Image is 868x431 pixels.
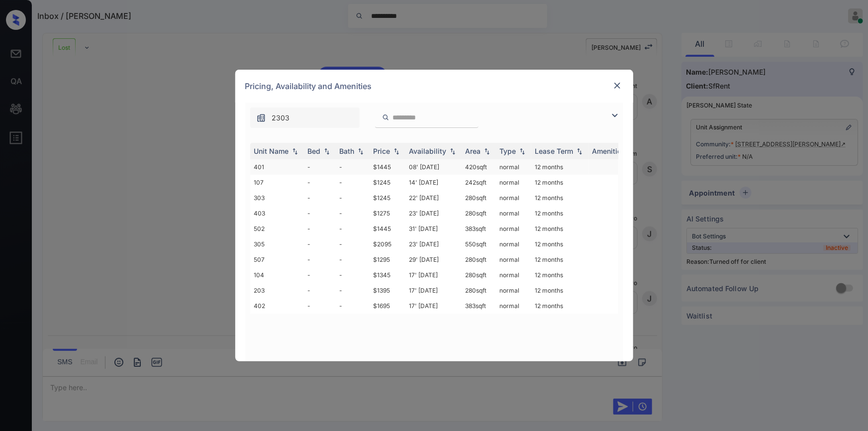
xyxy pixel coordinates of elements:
[496,267,531,283] td: normal
[370,159,405,175] td: $1445
[336,283,370,298] td: -
[336,206,370,221] td: -
[290,148,300,155] img: sorting
[304,267,336,283] td: -
[304,298,336,314] td: -
[382,113,389,122] img: icon-zuma
[448,148,458,155] img: sorting
[496,175,531,190] td: normal
[531,267,588,283] td: 12 months
[405,298,462,314] td: 17' [DATE]
[405,252,462,267] td: 29' [DATE]
[250,252,304,267] td: 507
[535,147,574,155] div: Lease Term
[496,252,531,267] td: normal
[575,148,584,155] img: sorting
[391,148,401,155] img: sorting
[462,175,496,190] td: 242 sqft
[256,113,266,123] img: icon-zuma
[374,147,390,155] div: Price
[531,236,588,252] td: 12 months
[496,283,531,298] td: normal
[250,283,304,298] td: 203
[250,267,304,283] td: 104
[304,159,336,175] td: -
[531,298,588,314] td: 12 months
[235,70,633,103] div: Pricing, Availability and Amenities
[250,298,304,314] td: 402
[322,148,332,155] img: sorting
[250,159,304,175] td: 401
[250,206,304,221] td: 403
[370,206,405,221] td: $1275
[356,148,366,155] img: sorting
[531,283,588,298] td: 12 months
[462,252,496,267] td: 280 sqft
[336,267,370,283] td: -
[250,221,304,236] td: 502
[304,252,336,267] td: -
[304,175,336,190] td: -
[250,236,304,252] td: 305
[405,159,462,175] td: 08' [DATE]
[370,190,405,206] td: $1245
[250,190,304,206] td: 303
[496,221,531,236] td: normal
[517,148,527,155] img: sorting
[304,206,336,221] td: -
[462,236,496,252] td: 550 sqft
[336,190,370,206] td: -
[308,147,321,155] div: Bed
[336,175,370,190] td: -
[462,221,496,236] td: 383 sqft
[496,159,531,175] td: normal
[462,267,496,283] td: 280 sqft
[336,298,370,314] td: -
[304,236,336,252] td: -
[370,175,405,190] td: $1245
[336,252,370,267] td: -
[370,252,405,267] td: $1295
[531,190,588,206] td: 12 months
[370,283,405,298] td: $1395
[592,147,626,155] div: Amenities
[531,252,588,267] td: 12 months
[336,236,370,252] td: -
[405,175,462,190] td: 14' [DATE]
[531,159,588,175] td: 12 months
[370,221,405,236] td: $1445
[370,267,405,283] td: $1345
[462,298,496,314] td: 383 sqft
[304,221,336,236] td: -
[409,147,447,155] div: Availability
[370,298,405,314] td: $1695
[405,267,462,283] td: 17' [DATE]
[272,112,290,123] span: 2303
[462,159,496,175] td: 420 sqft
[496,298,531,314] td: normal
[336,159,370,175] td: -
[462,190,496,206] td: 280 sqft
[304,283,336,298] td: -
[370,236,405,252] td: $2095
[482,148,492,155] img: sorting
[466,147,481,155] div: Area
[496,206,531,221] td: normal
[609,109,621,121] img: icon-zuma
[496,236,531,252] td: normal
[405,206,462,221] td: 23' [DATE]
[531,175,588,190] td: 12 months
[336,221,370,236] td: -
[500,147,516,155] div: Type
[250,175,304,190] td: 107
[405,221,462,236] td: 31' [DATE]
[531,221,588,236] td: 12 months
[462,206,496,221] td: 280 sqft
[496,190,531,206] td: normal
[405,283,462,298] td: 17' [DATE]
[612,81,622,91] img: close
[304,190,336,206] td: -
[254,147,289,155] div: Unit Name
[531,206,588,221] td: 12 months
[405,190,462,206] td: 22' [DATE]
